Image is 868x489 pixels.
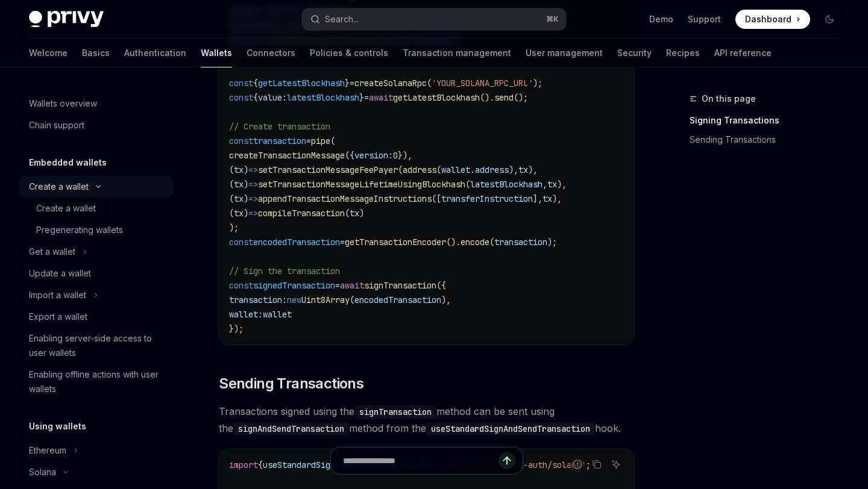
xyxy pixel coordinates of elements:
button: Toggle dark mode [820,10,839,29]
span: On this page [702,92,756,106]
span: ) [244,193,248,204]
span: = [350,78,354,89]
span: ) [244,208,248,219]
span: signedTransaction [253,280,335,291]
a: Policies & controls [310,39,388,67]
div: Enabling server-side access to user wallets [29,331,166,360]
span: await [340,280,364,291]
span: : [282,92,287,103]
span: = [306,135,311,146]
span: appendTransactionMessageInstructions [258,193,432,204]
span: ( [229,179,234,190]
span: ), [528,164,538,175]
span: createSolanaRpc [354,78,427,89]
span: ); [547,237,557,248]
a: Export a wallet [19,306,174,328]
span: version: [354,150,393,161]
a: Recipes [666,39,700,67]
h5: Using wallets [29,419,86,434]
span: ( [330,135,335,146]
span: ( [489,237,494,248]
div: Export a wallet [29,310,87,324]
span: { [253,78,258,89]
span: ([ [432,193,441,204]
div: Update a wallet [29,266,91,281]
span: ( [398,164,403,175]
span: transaction [253,135,306,146]
span: ⌘ K [546,14,559,24]
button: Open search [302,8,565,30]
span: signTransaction [364,280,436,291]
span: const [229,237,253,248]
div: Ethereum [29,443,66,458]
span: ) [244,164,248,175]
span: const [229,280,253,291]
span: ( [465,179,470,190]
span: pipe [311,135,330,146]
span: ); [533,78,542,89]
a: Pregenerating wallets [19,219,174,241]
a: Update a wallet [19,263,174,284]
span: 0 [393,150,398,161]
a: Signing Transactions [690,111,849,130]
a: Basics [82,39,110,67]
span: ({ [436,280,446,291]
span: tx [234,179,244,190]
span: Sending Transactions [219,374,363,393]
div: Get a wallet [29,244,75,259]
span: ({ [345,150,354,161]
span: tx [234,193,244,204]
button: Toggle Create a wallet section [19,176,174,198]
a: Enabling server-side access to user wallets [19,328,174,364]
span: (). [446,237,461,248]
button: Toggle Ethereum section [19,440,174,461]
span: tx [542,193,552,204]
span: transferInstruction [441,193,533,204]
a: User management [526,39,603,67]
a: Demo [649,13,673,25]
span: ) [244,179,248,190]
span: wallet: [229,309,263,320]
a: Authentication [124,39,186,67]
span: tx [234,164,244,175]
span: const [229,78,253,89]
span: ], [533,193,542,204]
span: Uint8Array [301,294,350,305]
a: Sending Transactions [690,130,849,149]
span: wallet [263,309,292,320]
a: Transaction management [403,39,511,67]
span: const [229,135,253,146]
span: address [403,164,436,175]
code: useStandardSignAndSendTransaction [426,422,595,435]
h5: Embedded wallets [29,155,107,170]
span: encode [461,237,489,248]
code: signAndSendTransaction [233,422,349,435]
span: = [335,280,340,291]
span: (). [480,92,494,103]
button: Send message [498,452,515,469]
span: tx [350,208,359,219]
span: const [229,92,253,103]
span: value [258,92,282,103]
span: send [494,92,514,103]
code: signTransaction [354,405,436,419]
span: setTransactionMessageFeePayer [258,164,398,175]
span: } [359,92,364,103]
div: Search... [325,12,359,26]
a: Support [688,13,721,25]
a: Security [617,39,652,67]
span: => [248,164,258,175]
span: tx [518,164,528,175]
span: Transactions signed using the method can be sent using the method from the hook. [219,403,634,437]
div: Wallets overview [29,96,97,111]
span: ), [552,193,562,204]
span: transaction [494,237,547,248]
span: latestBlockhash [470,179,542,190]
span: await [369,92,393,103]
span: wallet [441,164,470,175]
div: Create a wallet [36,201,96,216]
div: Import a wallet [29,288,86,302]
span: } [345,78,350,89]
a: Wallets [201,39,232,67]
a: Create a wallet [19,198,174,219]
